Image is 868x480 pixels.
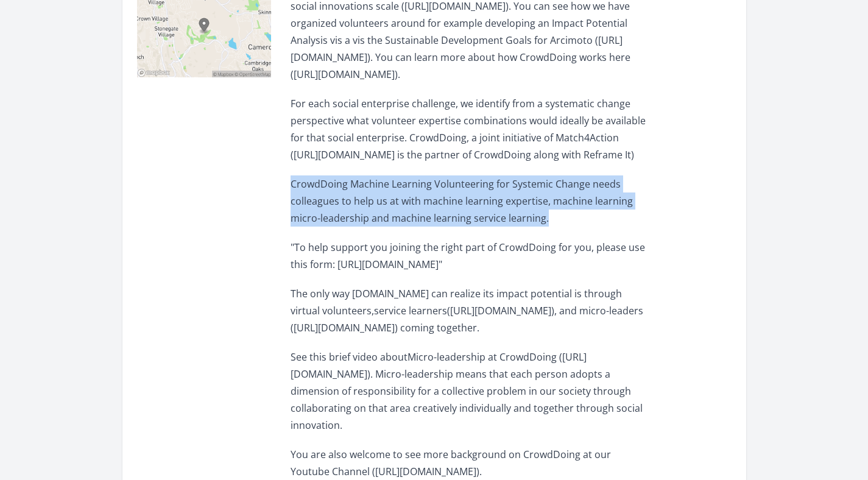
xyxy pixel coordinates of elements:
span: You are also welcome to see more background on CrowdDoing at our Youtube Channel ([URL][DOMAIN_NA... [291,448,611,478]
p: CrowdDoing Machine Learning Volunteering for Systemic Change needs colleagues to help us at with ... [291,175,647,227]
span: See this brief video aboutMicro-leadership at CrowdDoing ([URL][DOMAIN_NAME]). Micro-leadership m... [291,350,643,432]
span: "To help support you joining the right part of CrowdDoing for you, please use this form: [URL][DO... [291,241,645,271]
p: For each social enterprise challenge, we identify from a systematic change perspective what volun... [291,95,647,163]
span: The only way [DOMAIN_NAME] can realize its impact potential is through virtual volunteers,service... [291,287,643,334]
